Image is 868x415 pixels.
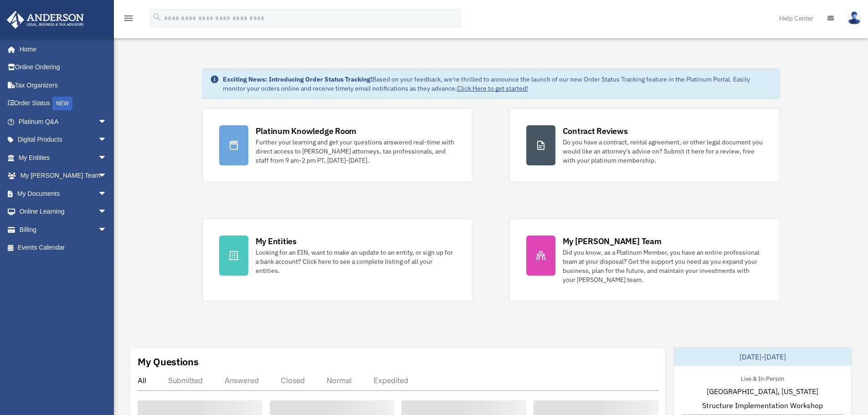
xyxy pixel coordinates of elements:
span: Structure Implementation Workshop [702,400,823,411]
a: My Documentsarrow_drop_down [6,184,121,203]
div: Submitted [168,376,203,385]
div: Contract Reviews [563,125,628,137]
div: Live & In-Person [734,373,791,383]
a: Billingarrow_drop_down [6,220,121,239]
div: NEW [52,97,72,110]
i: menu [123,13,134,24]
span: arrow_drop_down [98,149,116,167]
span: arrow_drop_down [98,113,116,131]
a: menu [123,16,134,24]
div: Do you have a contract, rental agreement, or other legal document you would like an attorney's ad... [563,138,763,165]
a: Home [6,40,116,58]
div: [DATE]-[DATE] [674,348,852,366]
span: arrow_drop_down [98,203,116,221]
span: arrow_drop_down [98,184,116,203]
a: Order StatusNEW [6,94,121,113]
div: My Entities [256,236,297,247]
span: arrow_drop_down [98,220,116,239]
a: Contract Reviews Do you have a contract, rental agreement, or other legal document you would like... [509,108,780,182]
a: My [PERSON_NAME] Teamarrow_drop_down [6,167,121,185]
div: Normal [327,376,352,385]
span: arrow_drop_down [98,167,116,185]
a: Tax Organizers [6,76,121,94]
div: Expedited [374,376,408,385]
div: Closed [281,376,305,385]
div: Further your learning and get your questions answered real-time with direct access to [PERSON_NAM... [256,138,456,165]
span: arrow_drop_down [98,131,116,149]
a: Events Calendar [6,239,121,257]
img: User Pic [847,11,861,25]
a: Digital Productsarrow_drop_down [6,131,121,149]
div: Looking for an EIN, want to make an update to an entity, or sign up for a bank account? Click her... [256,248,456,275]
a: Online Ordering [6,58,121,77]
a: My Entitiesarrow_drop_down [6,149,121,167]
img: Anderson Advisors Platinum Portal [4,11,87,29]
a: Online Learningarrow_drop_down [6,203,121,221]
div: My [PERSON_NAME] Team [563,236,662,247]
a: My [PERSON_NAME] Team Did you know, as a Platinum Member, you have an entire professional team at... [509,219,780,301]
div: Based on your feedback, we're thrilled to announce the launch of our new Order Status Tracking fe... [223,75,772,93]
a: Click Here to get started! [457,84,528,92]
i: search [152,12,162,22]
strong: Exciting News: Introducing Order Status Tracking! [223,75,372,83]
span: [GEOGRAPHIC_DATA], [US_STATE] [707,386,818,397]
div: Platinum Knowledge Room [256,125,357,137]
a: My Entities Looking for an EIN, want to make an update to an entity, or sign up for a bank accoun... [202,219,473,301]
a: Platinum Q&Aarrow_drop_down [6,113,121,131]
div: My Questions [138,355,199,369]
div: Answered [225,376,259,385]
a: Platinum Knowledge Room Further your learning and get your questions answered real-time with dire... [202,108,473,182]
div: Did you know, as a Platinum Member, you have an entire professional team at your disposal? Get th... [563,248,763,284]
div: All [138,376,146,385]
